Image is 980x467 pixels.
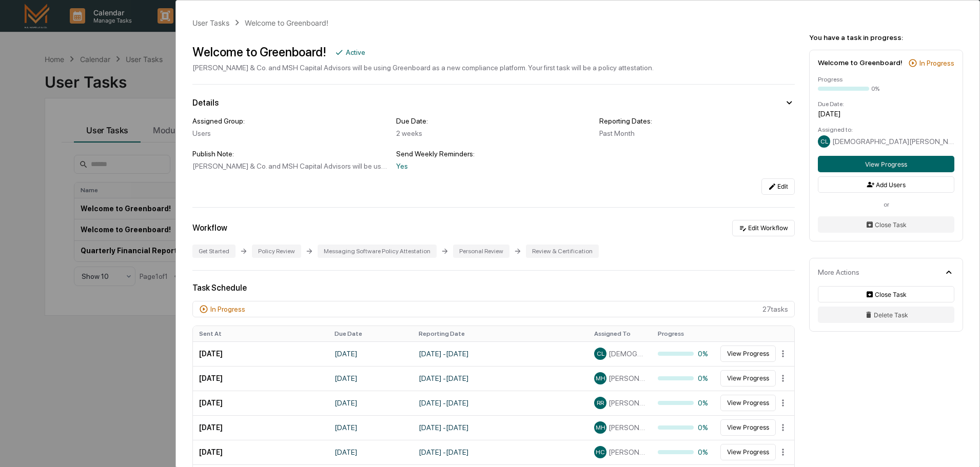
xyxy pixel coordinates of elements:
[832,137,954,146] span: [DEMOGRAPHIC_DATA][PERSON_NAME]
[658,423,709,432] div: 0%
[413,366,588,391] td: [DATE] - [DATE]
[453,245,509,258] div: Personal Review
[658,374,709,382] div: 0%
[413,326,588,341] th: Reporting Date
[192,301,795,317] div: 27 task s
[193,341,328,366] td: [DATE]
[192,117,388,125] div: Assigned Group:
[818,110,954,118] div: [DATE]
[720,370,776,387] button: View Progress
[597,350,604,357] span: CL
[346,48,365,56] div: Active
[818,201,954,208] div: or
[526,245,599,258] div: Review & Certification
[328,366,413,391] td: [DATE]
[192,150,388,158] div: Publish Note:
[328,326,413,341] th: Due Date
[658,350,709,358] div: 0%
[192,223,227,233] div: Workflow
[652,326,715,341] th: Progress
[818,307,954,323] button: Delete Task
[720,419,776,436] button: View Progress
[245,18,328,27] div: Welcome to Greenboard!
[328,440,413,464] td: [DATE]
[919,59,954,67] div: In Progress
[396,150,592,158] div: Send Weekly Reminders:
[193,366,328,391] td: [DATE]
[732,220,795,236] button: Edit Workflow
[609,448,645,456] span: [PERSON_NAME]
[596,424,605,431] span: MH
[597,399,604,407] span: RR
[596,375,605,382] span: MH
[192,64,654,72] div: [PERSON_NAME] & Co. and MSH Capital Advisors will be using Greenboard as a new compliance platfor...
[947,433,975,461] iframe: Open customer support
[193,326,328,341] th: Sent At
[193,415,328,440] td: [DATE]
[596,449,605,456] span: HC
[818,58,903,67] div: Welcome to Greenboard!
[328,391,413,415] td: [DATE]
[658,448,709,456] div: 0%
[328,341,413,366] td: [DATE]
[193,391,328,415] td: [DATE]
[609,350,645,358] span: [DEMOGRAPHIC_DATA][PERSON_NAME]
[252,245,301,258] div: Policy Review
[192,18,229,27] div: User Tasks
[192,162,388,170] div: [PERSON_NAME] & Co. and MSH Capital Advisors will be using Greenboard as a new compliance platfor...
[328,415,413,440] td: [DATE]
[720,346,776,362] button: View Progress
[809,33,963,42] div: You have a task in progress:
[413,341,588,366] td: [DATE] - [DATE]
[413,415,588,440] td: [DATE] - [DATE]
[818,268,859,276] div: More Actions
[192,245,236,258] div: Get Started
[396,117,592,125] div: Due Date:
[396,129,592,137] div: 2 weeks
[413,440,588,464] td: [DATE] - [DATE]
[818,176,954,193] button: Add Users
[818,286,954,302] button: Close Task
[193,440,328,464] td: [DATE]
[599,117,795,125] div: Reporting Dates:
[609,423,645,432] span: [PERSON_NAME]
[192,45,326,59] div: Welcome to Greenboard!
[720,444,776,460] button: View Progress
[413,391,588,415] td: [DATE] - [DATE]
[871,85,879,92] div: 0%
[820,138,828,145] span: CL
[396,162,592,170] div: Yes
[818,76,954,83] div: Progress
[588,326,652,341] th: Assigned To
[818,156,954,172] button: View Progress
[818,126,954,133] div: Assigned to:
[609,399,645,407] span: [PERSON_NAME]
[609,374,645,382] span: [PERSON_NAME]
[318,245,437,258] div: Messaging Software Policy Attestation
[599,129,795,137] div: Past Month
[210,305,245,313] div: In Progress
[818,100,954,108] div: Due Date:
[720,395,776,411] button: View Progress
[658,399,709,407] div: 0%
[818,216,954,233] button: Close Task
[192,98,219,108] div: Details
[192,129,388,137] div: Users
[761,178,795,195] button: Edit
[192,283,795,293] div: Task Schedule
